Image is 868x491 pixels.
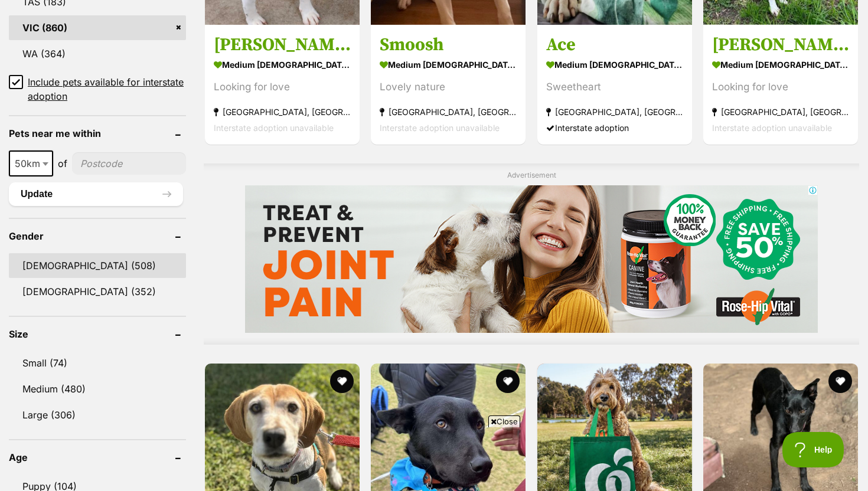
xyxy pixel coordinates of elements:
strong: medium [DEMOGRAPHIC_DATA] Dog [380,56,517,73]
a: Ace medium [DEMOGRAPHIC_DATA] Dog Sweetheart [GEOGRAPHIC_DATA], [GEOGRAPHIC_DATA] Interstate adop... [537,25,692,145]
h3: [PERSON_NAME] [214,34,351,56]
a: [DEMOGRAPHIC_DATA] (508) [9,253,186,278]
div: Interstate adoption [546,120,683,136]
strong: [GEOGRAPHIC_DATA], [GEOGRAPHIC_DATA] [546,104,683,120]
a: Small (74) [9,351,186,375]
span: Interstate adoption unavailable [214,123,334,133]
h3: [PERSON_NAME] [712,34,849,56]
div: Looking for love [712,79,849,95]
a: [PERSON_NAME] medium [DEMOGRAPHIC_DATA] Dog Looking for love [GEOGRAPHIC_DATA], [GEOGRAPHIC_DATA]... [703,25,858,145]
span: Close [488,415,520,427]
iframe: Help Scout Beacon - Open [782,432,844,467]
button: favourite [497,369,520,393]
div: Sweetheart [546,79,683,95]
header: Size [9,329,186,339]
span: Interstate adoption unavailable [712,123,832,133]
span: Include pets available for interstate adoption [28,75,186,103]
a: Include pets available for interstate adoption [9,75,186,103]
a: [DEMOGRAPHIC_DATA] (352) [9,279,186,304]
a: Large (306) [9,402,186,427]
iframe: Advertisement [219,432,649,485]
a: Smoosh medium [DEMOGRAPHIC_DATA] Dog Lovely nature [GEOGRAPHIC_DATA], [GEOGRAPHIC_DATA] Interstat... [371,25,526,145]
a: Medium (480) [9,377,186,401]
strong: [GEOGRAPHIC_DATA], [GEOGRAPHIC_DATA] [712,104,849,120]
strong: [GEOGRAPHIC_DATA], [GEOGRAPHIC_DATA] [380,104,517,120]
header: Gender [9,231,186,241]
strong: medium [DEMOGRAPHIC_DATA] Dog [712,56,849,73]
div: Advertisement [204,163,859,345]
input: postcode [72,152,186,175]
h3: Smoosh [380,34,517,56]
a: WA (364) [9,41,186,66]
span: 50km [9,150,53,176]
button: Update [9,182,183,206]
header: Pets near me within [9,128,186,139]
button: favourite [330,369,354,393]
strong: [GEOGRAPHIC_DATA], [GEOGRAPHIC_DATA] [214,104,351,120]
button: favourite [828,369,852,393]
span: Interstate adoption unavailable [380,123,500,133]
h3: Ace [546,34,683,56]
div: Looking for love [214,79,351,95]
a: VIC (860) [9,15,186,40]
span: of [58,156,67,171]
iframe: Advertisement [245,185,818,333]
header: Age [9,452,186,463]
a: [PERSON_NAME] medium [DEMOGRAPHIC_DATA] Dog Looking for love [GEOGRAPHIC_DATA], [GEOGRAPHIC_DATA]... [205,25,360,145]
strong: medium [DEMOGRAPHIC_DATA] Dog [214,56,351,73]
div: Lovely nature [380,79,517,95]
span: 50km [10,155,52,172]
strong: medium [DEMOGRAPHIC_DATA] Dog [546,56,683,73]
